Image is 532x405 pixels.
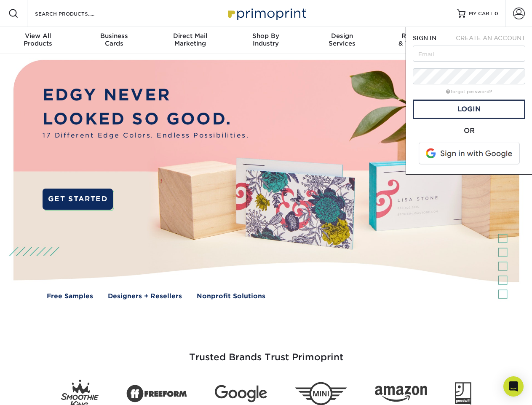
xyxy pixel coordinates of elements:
a: Designers + Resellers [108,292,182,301]
a: Shop ByIndustry [228,27,304,54]
span: Direct Mail [152,32,228,40]
span: Design [304,32,380,40]
span: Resources [380,32,456,40]
a: Free Samples [47,292,93,301]
p: LOOKED SO GOOD. [43,107,249,131]
img: Primoprint [224,4,308,22]
span: 0 [495,11,498,16]
img: Google [215,385,267,402]
p: EDGY NEVER [43,83,249,107]
span: CREATE AN ACCOUNT [456,35,525,41]
h3: Trusted Brands Trust Primoprint [20,332,513,373]
a: Direct MailMarketing [152,27,228,54]
a: DesignServices [304,27,380,54]
div: Industry [228,32,304,47]
span: 17 Different Edge Colors. Endless Possibilities. [43,131,249,140]
a: BusinessCards [76,27,152,54]
a: Nonprofit Solutions [197,292,265,301]
a: forgot password? [446,89,492,94]
div: Cards [76,32,152,47]
input: SEARCH PRODUCTS..... [34,8,116,19]
div: & Templates [380,32,456,47]
a: GET STARTED [43,189,113,210]
div: Services [304,32,380,47]
div: Open Intercom Messenger [503,376,524,397]
img: Amazon [375,386,427,402]
span: SIGN IN [413,35,436,41]
span: MY CART [469,10,493,17]
span: Business [76,32,152,40]
img: Goodwill [455,382,471,405]
span: Shop By [228,32,304,40]
input: Email [413,46,525,62]
div: Marketing [152,32,228,47]
a: Resources& Templates [380,27,456,54]
a: Login [413,100,525,119]
div: OR [413,126,525,136]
